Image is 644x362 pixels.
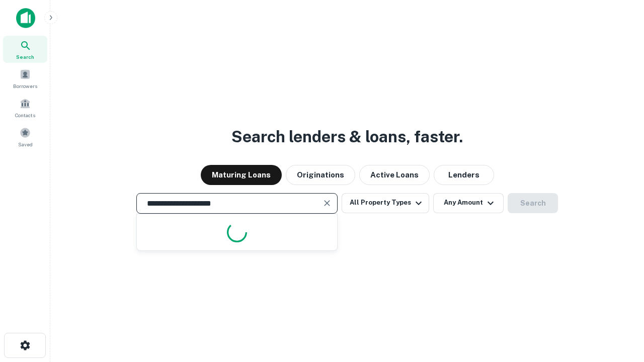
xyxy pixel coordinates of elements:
[201,165,282,185] button: Maturing Loans
[16,53,34,61] span: Search
[231,125,463,149] h3: Search lenders & loans, faster.
[3,94,47,121] a: Contacts
[18,140,33,148] span: Saved
[434,165,494,185] button: Lenders
[15,111,35,119] span: Contacts
[433,193,504,213] button: Any Amount
[342,193,429,213] button: All Property Types
[320,196,334,210] button: Clear
[3,36,47,63] a: Search
[594,282,644,330] iframe: Chat Widget
[3,65,47,92] a: Borrowers
[286,165,355,185] button: Originations
[13,82,37,90] span: Borrowers
[16,8,35,28] img: capitalize-icon.png
[359,165,430,185] button: Active Loans
[3,123,47,150] a: Saved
